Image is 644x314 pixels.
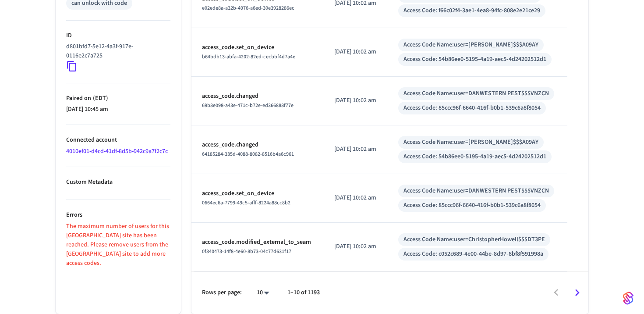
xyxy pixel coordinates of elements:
[334,242,377,251] p: [DATE] 10:02 am
[623,291,633,305] img: SeamLogoGradient.69752ec5.svg
[202,248,291,255] span: 0f340473-14f8-4e60-8b73-04c77d631f17
[334,145,377,154] p: [DATE] 10:02 am
[403,40,538,50] div: Access Code Name: user=[PERSON_NAME]$$$A09AY
[202,102,294,109] span: 69b8e098-a43e-471c-b72e-ed366888f77e
[202,140,313,150] p: access_code.changed
[334,96,377,105] p: [DATE] 10:02 am
[202,4,294,12] span: e02ede8a-a32b-4976-a6ed-30e3928286ec
[66,105,170,114] p: [DATE] 10:45 am
[66,222,170,268] p: The maximum number of users for this [GEOGRAPHIC_DATA] site has been reached. Please remove users...
[252,286,273,299] div: 10
[202,189,313,198] p: access_code.set_on_device
[403,89,549,98] div: Access Code Name: user=DANWESTERN PEST$$$VNZCN
[66,94,170,103] p: Paired on
[202,238,313,247] p: access_code.modified_external_to_seam
[202,288,242,297] p: Rows per page:
[403,152,546,161] div: Access Code: 54b86ee0-5195-4a19-aec5-4d24202512d1
[403,103,541,113] div: Access Code: 85ccc96f-6640-416f-b0b1-539c6a8f8054
[66,211,170,220] p: Errors
[66,147,168,156] a: 4010ef01-d4cd-41df-8d5b-942c9a7f2c7c
[66,42,167,61] p: d801bfd7-5e12-4a3f-917e-0116e2c7a725
[287,288,320,297] p: 1–10 of 1193
[403,55,546,64] div: Access Code: 54b86ee0-5195-4a19-aec5-4d24202512d1
[403,235,545,244] div: Access Code Name: user=ChristopherHowell$$$DT3PE
[66,31,170,40] p: ID
[334,193,377,203] p: [DATE] 10:02 am
[403,201,541,210] div: Access Code: 85ccc96f-6640-416f-b0b1-539c6a8f8054
[202,53,295,61] span: b64bdb13-abfa-4202-82ed-cecbbf4d7a4e
[202,92,313,101] p: access_code.changed
[202,199,290,207] span: 0664ec6a-7799-49c5-afff-8224a88cc8b2
[403,138,538,147] div: Access Code Name: user=[PERSON_NAME]$$$A09AY
[66,136,170,145] p: Connected account
[334,47,377,57] p: [DATE] 10:02 am
[567,282,587,303] button: Go to next page
[403,186,549,196] div: Access Code Name: user=DANWESTERN PEST$$$VNZCN
[202,150,294,158] span: 64185284-335d-4088-8082-8516b4a6c961
[91,94,108,103] span: ( EDT )
[66,178,170,187] p: Custom Metadata
[403,250,543,259] div: Access Code: c052c689-4e00-44be-8d97-8bf8f591998a
[202,43,313,52] p: access_code.set_on_device
[403,6,540,15] div: Access Code: f66c02f4-3ae1-4ea8-94fc-808e2e21ce29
